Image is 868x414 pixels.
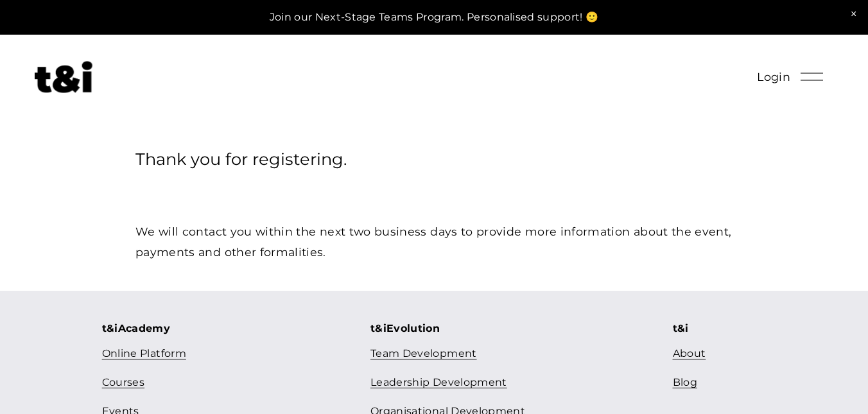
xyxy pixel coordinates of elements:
a: Courses [102,374,144,392]
strong: t&i [673,322,689,334]
a: Leadership Development [370,374,507,392]
a: Online Platform [102,345,186,363]
a: Team Development [370,345,477,363]
a: Login [757,67,790,87]
p: We will contact you within the next two business days to provide more information about the event... [135,221,733,262]
h4: Thank you for registering. [135,148,733,170]
strong: t&iAcademy [102,322,171,334]
a: About [673,345,706,363]
img: Future of Work Experts [35,61,92,93]
strong: t&iEvolution [370,322,440,334]
a: Blog [673,374,697,392]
